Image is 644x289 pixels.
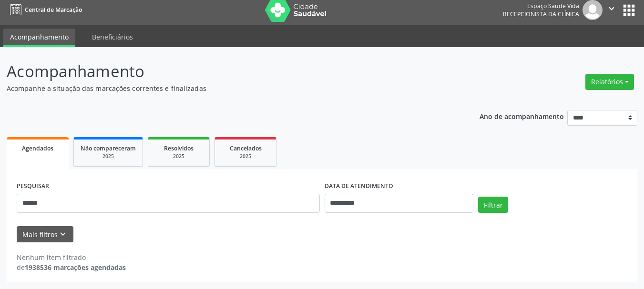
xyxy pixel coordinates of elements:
div: 2025 [222,153,269,160]
label: DATA DE ATENDIMENTO [325,179,393,194]
span: Não compareceram [81,144,136,152]
strong: 1938536 marcações agendadas [25,263,126,272]
i:  [606,3,617,14]
button: Relatórios [585,74,634,90]
span: Central de Marcação [25,6,82,14]
div: de [17,262,126,272]
a: Acompanhamento [3,29,75,47]
div: Nenhum item filtrado [17,252,126,262]
a: Beneficiários [85,29,140,45]
span: Cancelados [230,144,262,152]
div: Espaço Saude Vida [503,2,579,10]
button: Mais filtroskeyboard_arrow_down [17,226,73,243]
a: Central de Marcação [7,2,82,18]
label: PESQUISAR [17,179,49,194]
span: Recepcionista da clínica [503,10,579,18]
p: Acompanhamento [7,60,448,83]
div: 2025 [81,153,136,160]
p: Ano de acompanhamento [480,110,564,122]
span: Resolvidos [164,144,194,152]
i: keyboard_arrow_down [58,229,68,239]
p: Acompanhe a situação das marcações correntes e finalizadas [7,83,448,93]
div: 2025 [155,153,203,160]
span: Agendados [22,144,53,152]
button: apps [621,2,637,19]
button: Filtrar [478,197,508,213]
